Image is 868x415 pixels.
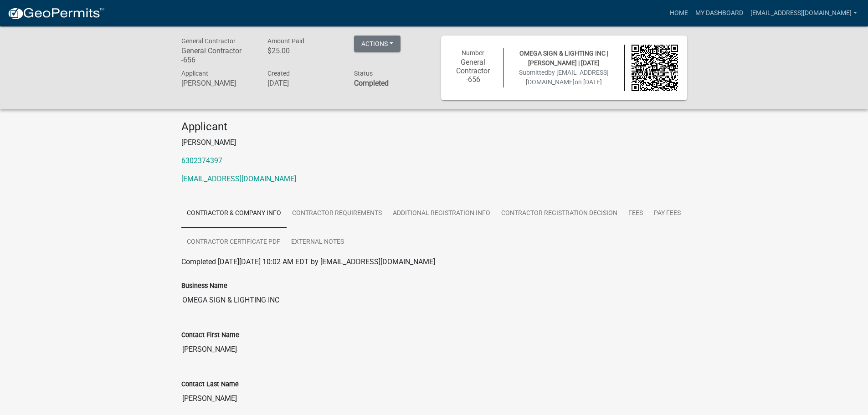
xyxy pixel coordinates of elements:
label: Business Name [181,283,227,289]
span: by [EMAIL_ADDRESS][DOMAIN_NAME] [526,69,609,86]
a: [EMAIL_ADDRESS][DOMAIN_NAME] [747,5,861,22]
span: Amount Paid [267,37,304,45]
span: OMEGA SIGN & LIGHTING INC | [PERSON_NAME] | [DATE] [519,50,608,67]
h4: Applicant [181,120,687,133]
strong: Completed [354,79,389,87]
span: Applicant [181,70,208,77]
h6: General Contractor -656 [181,46,254,64]
a: Pay Fees [648,199,686,228]
a: Contractor & Company Info [181,199,287,228]
img: QR code [632,45,678,91]
a: My Dashboard [692,5,747,22]
label: Contact First Name [181,332,239,338]
a: Home [666,5,692,22]
span: Submitted on [DATE] [519,69,609,86]
a: Fees [623,199,648,228]
span: Created [267,70,290,77]
label: Contact Last Name [181,381,239,388]
a: External Notes [286,228,349,257]
span: General Contractor [181,37,236,45]
button: Actions [354,36,401,52]
a: Contractor Registration Decision [496,199,623,228]
p: [PERSON_NAME] [181,137,687,148]
span: Status [354,70,373,77]
a: Contractor Requirements [287,199,387,228]
a: Contractor Certificate PDF [181,228,286,257]
span: Number [462,49,484,56]
h6: General Contractor -656 [450,58,497,84]
h6: [DATE] [267,79,340,87]
span: Completed [DATE][DATE] 10:02 AM EDT by [EMAIL_ADDRESS][DOMAIN_NAME] [181,257,435,266]
h6: $25.00 [267,46,340,55]
a: 6302374397 [181,156,222,165]
a: [EMAIL_ADDRESS][DOMAIN_NAME] [181,174,296,183]
h6: [PERSON_NAME] [181,79,254,87]
a: Additional Registration Info [387,199,496,228]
